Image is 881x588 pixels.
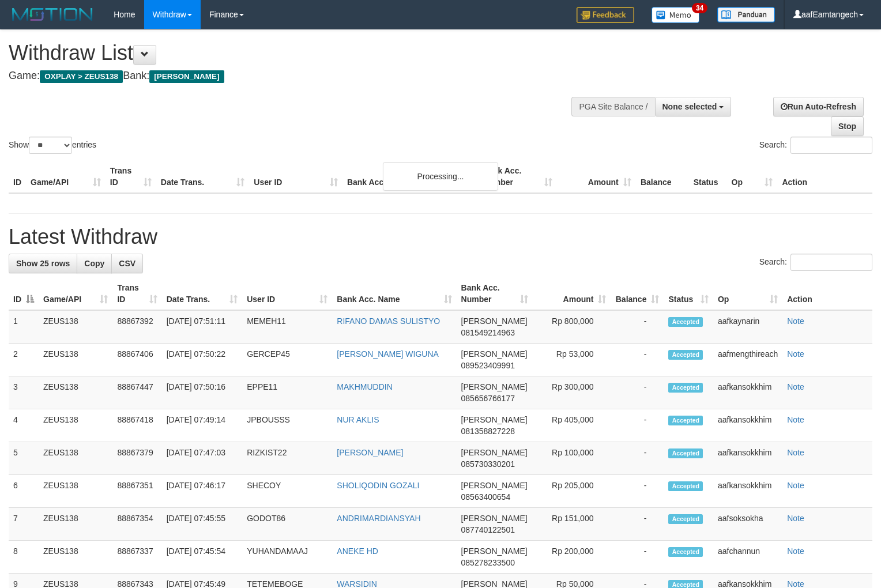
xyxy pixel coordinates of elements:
[713,277,782,310] th: Op: activate to sort column ascending
[668,317,703,327] span: Accepted
[112,344,161,376] td: 88867406
[337,382,392,391] a: MAKHMUDDIN
[461,481,528,490] span: [PERSON_NAME]
[9,310,39,344] td: 1
[713,442,782,475] td: aafkansokkhim
[162,310,243,344] td: [DATE] 07:51:11
[655,97,732,116] button: None selected
[668,547,703,557] span: Accepted
[571,97,654,116] div: PGA Site Balance /
[461,361,515,370] span: Copy 089523409991 to clipboard
[713,376,782,409] td: aafkansokkhim
[242,442,332,475] td: RIZKIST22
[782,277,872,310] th: Action
[9,508,39,541] td: 7
[112,442,161,475] td: 88867379
[242,344,332,376] td: GERCEP45
[611,310,664,344] td: -
[713,310,782,344] td: aafkaynarin
[611,442,664,475] td: -
[39,541,112,574] td: ZEUS138
[461,558,515,567] span: Copy 085278233500 to clipboard
[9,70,576,82] h4: Game: Bank:
[787,349,804,359] a: Note
[533,442,611,475] td: Rp 100,000
[337,415,379,424] a: NUR AKLIS
[337,481,419,490] a: SHOLIQODIN GOZALI
[713,541,782,574] td: aafchannun
[162,475,243,508] td: [DATE] 07:46:17
[106,160,156,193] th: Trans ID
[162,541,243,574] td: [DATE] 07:45:54
[668,350,703,360] span: Accepted
[611,475,664,508] td: -
[149,70,224,83] span: [PERSON_NAME]
[461,546,528,556] span: [PERSON_NAME]
[112,409,161,442] td: 88867418
[337,316,440,326] a: RIFANO DAMAS SULISTYO
[577,7,634,23] img: Feedback.jpg
[611,376,664,409] td: -
[111,254,143,273] a: CSV
[461,415,528,424] span: [PERSON_NAME]
[16,259,70,268] span: Show 25 rows
[249,160,342,193] th: User ID
[242,508,332,541] td: GODOT86
[9,6,96,23] img: MOTION_logo.png
[9,541,39,574] td: 8
[461,382,528,391] span: [PERSON_NAME]
[112,508,161,541] td: 88867354
[9,42,576,65] h1: Withdraw List
[9,475,39,508] td: 6
[831,116,864,136] a: Stop
[337,546,378,556] a: ANEKE HD
[9,277,39,310] th: ID: activate to sort column descending
[790,137,872,154] input: Search:
[457,277,533,310] th: Bank Acc. Number: activate to sort column ascending
[713,409,782,442] td: aafkansokkhim
[668,481,703,491] span: Accepted
[713,344,782,376] td: aafmengthireach
[668,383,703,393] span: Accepted
[9,344,39,376] td: 2
[39,442,112,475] td: ZEUS138
[787,415,804,424] a: Note
[39,508,112,541] td: ZEUS138
[9,442,39,475] td: 5
[478,160,557,193] th: Bank Acc. Number
[533,541,611,574] td: Rp 200,000
[9,376,39,409] td: 3
[242,475,332,508] td: SHECOY
[39,475,112,508] td: ZEUS138
[533,508,611,541] td: Rp 151,000
[461,448,528,457] span: [PERSON_NAME]
[332,277,456,310] th: Bank Acc. Name: activate to sort column ascending
[611,409,664,442] td: -
[119,259,135,268] span: CSV
[112,310,161,344] td: 88867392
[461,328,515,337] span: Copy 081549214963 to clipboard
[787,481,804,490] a: Note
[39,344,112,376] td: ZEUS138
[162,508,243,541] td: [DATE] 07:45:55
[39,376,112,409] td: ZEUS138
[9,225,872,248] h1: Latest Withdraw
[717,7,775,22] img: panduan.png
[692,3,707,13] span: 34
[713,475,782,508] td: aafkansokkhim
[461,459,515,469] span: Copy 085730330201 to clipboard
[29,137,72,154] select: Showentries
[9,137,96,154] label: Show entries
[84,259,104,268] span: Copy
[162,277,243,310] th: Date Trans.: activate to sort column ascending
[713,508,782,541] td: aafsoksokha
[787,514,804,523] a: Note
[557,160,636,193] th: Amount
[39,409,112,442] td: ZEUS138
[611,344,664,376] td: -
[383,162,498,191] div: Processing...
[668,416,703,425] span: Accepted
[242,310,332,344] td: MEMEH11
[40,70,123,83] span: OXPLAY > ZEUS138
[533,475,611,508] td: Rp 205,000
